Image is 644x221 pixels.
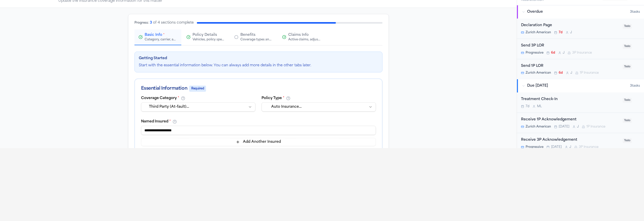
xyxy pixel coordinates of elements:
[517,59,644,79] div: Open task: Send 1P LOR
[537,104,542,108] span: M L
[139,56,378,61] h3: Getting Started
[150,20,152,25] div: 3
[141,97,179,100] label: Coverage Category
[526,71,551,75] span: Zurich American
[134,29,181,45] button: Basic Info*Category, carrier, and policy holder information
[517,133,644,153] div: Open task: Receive 3P Acknowledgement
[145,38,177,42] div: Category, carrier, and policy holder information
[288,33,309,38] span: Claims Info
[551,51,555,55] span: 6d
[141,85,376,92] div: Essential Information
[623,98,632,103] span: Todo
[141,120,171,123] label: Named Insured
[570,71,572,75] span: J
[288,38,321,42] div: Active claims, adjusters, and subrogation details
[262,97,284,100] label: Policy Type
[586,125,605,129] span: 1P Insurance
[278,29,325,45] button: Claims InfoActive claims, adjusters, and subrogation details
[517,19,644,39] div: Open task: Declaration Page
[517,5,644,19] button: Overdue3tasks
[577,125,579,129] span: J
[521,63,620,69] div: Send 1P LOR
[572,51,592,55] span: 3P Insurance
[230,29,277,45] button: BenefitsCoverage types and limits
[153,20,157,25] div: of
[580,71,599,75] span: 1P Insurance
[521,117,620,123] div: Receive 1P Acknowledgement
[193,38,225,42] div: Vehicles, policy specifics, and additional details
[521,43,620,49] div: Send 3P LOR
[630,10,640,14] span: 3 task s
[579,145,598,149] span: 3P Insurance
[182,29,229,45] button: Policy DetailsVehicles, policy specifics, and additional details
[526,30,551,35] span: Zurich American
[134,21,149,25] div: Progress:
[526,51,543,55] span: Progressive
[158,20,160,25] div: 4
[521,137,620,143] div: Receive 3P Acknowledgement
[569,145,571,149] span: J
[189,86,206,92] span: Required
[526,125,551,129] span: Zurich American
[521,97,620,102] div: Treatment Check-In
[559,71,563,75] span: 6d
[527,83,548,88] span: Due [DATE]
[527,9,543,14] span: Overdue
[193,33,217,38] span: Policy Details
[521,23,620,28] div: Declaration Page
[240,33,255,38] span: Benefits
[551,145,562,149] span: [DATE]
[139,63,378,68] p: Start with the essential information below. You can always add more details in the other tabs later.
[559,125,569,129] span: [DATE]
[145,33,162,38] span: Basic Info
[517,39,644,59] div: Open task: Send 3P LOR
[623,64,632,69] span: Todo
[526,145,543,149] span: Progressive
[517,79,644,92] button: Due [DATE]3tasks
[526,104,529,108] span: 7d
[563,51,565,55] span: J
[517,113,644,133] div: Open task: Receive 1P Acknowledgement
[623,24,632,29] span: Todo
[559,30,563,35] span: 7d
[623,138,632,143] span: Todo
[623,44,632,49] span: Todo
[240,38,273,42] div: Coverage types and limits
[570,30,572,35] span: J
[517,92,644,113] div: Open task: Treatment Check-In
[623,118,632,123] span: Todo
[161,20,194,25] div: sections complete
[630,84,640,88] span: 3 task s
[141,138,376,146] button: Add Another Insured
